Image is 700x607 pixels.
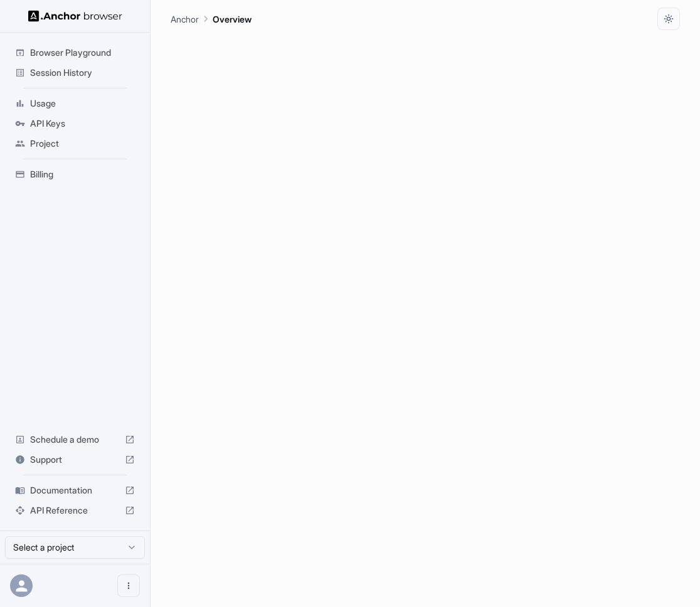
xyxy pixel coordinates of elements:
p: Anchor [171,13,199,26]
span: Usage [30,97,135,110]
nav: breadcrumb [171,12,252,26]
div: Project [10,134,140,154]
span: Schedule a demo [30,433,120,446]
span: Browser Playground [30,46,135,59]
span: Billing [30,168,135,181]
span: API Keys [30,117,135,130]
span: Support [30,453,120,466]
span: API Reference [30,504,120,517]
div: Session History [10,63,140,83]
div: API Keys [10,113,140,134]
div: API Reference [10,500,140,520]
div: Support [10,450,140,470]
img: Anchor Logo [28,10,122,22]
div: Schedule a demo [10,430,140,450]
span: Session History [30,66,135,79]
p: Overview [213,13,252,26]
div: Browser Playground [10,43,140,63]
div: Documentation [10,480,140,500]
span: Project [30,137,135,150]
span: Documentation [30,484,120,497]
button: Open menu [117,574,140,597]
div: Billing [10,164,140,184]
div: Usage [10,93,140,113]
